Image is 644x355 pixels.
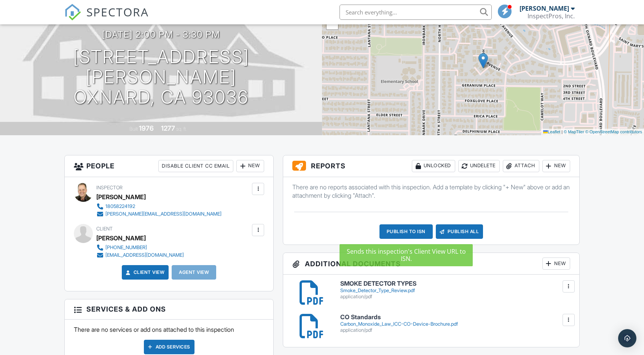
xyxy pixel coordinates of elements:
a: 18058224192 [96,203,222,210]
a: Client View [124,269,165,276]
h3: Services & Add ons [65,299,273,319]
div: [PERSON_NAME] [96,191,146,203]
img: Marker [478,53,488,69]
div: [PHONE_NUMBER] [105,245,147,251]
div: Add Services [144,340,194,354]
a: SMOKE DETECTOR TYPES Smoke_Detector_Type_Review.pdf application/pdf [340,280,570,300]
div: [EMAIL_ADDRESS][DOMAIN_NAME] [105,252,184,258]
div: Undelete [458,160,500,172]
span: Built [129,126,138,132]
a: Leaflet [543,130,560,134]
div: New [542,160,570,172]
div: Unlocked [412,160,455,172]
input: Search everything... [340,5,492,20]
div: Carbon_Monoxide_Law_ICC-CO-Device-Brochure.pdf [340,321,570,327]
a: [PHONE_NUMBER] [96,244,184,251]
a: © OpenStreetMap contributors [585,130,642,134]
img: The Best Home Inspection Software - Spectora [64,4,81,21]
span: − [330,19,335,28]
div: InspectPros, Inc. [528,12,575,20]
div: Publish All [436,224,483,239]
a: © MapTiler [564,130,584,134]
h3: Additional Documents [283,253,579,275]
a: [EMAIL_ADDRESS][DOMAIN_NAME] [96,251,184,259]
h3: [DATE] 2:00 pm - 3:30 pm [102,29,220,40]
a: [PERSON_NAME][EMAIL_ADDRESS][DOMAIN_NAME] [96,210,222,218]
a: CO Standards Carbon_Monoxide_Law_ICC-CO-Device-Brochure.pdf application/pdf [340,314,570,333]
span: SPECTORA [86,4,149,20]
div: Smoke_Detector_Type_Review.pdf [340,288,570,294]
div: application/pdf [340,327,570,333]
div: 18058224192 [105,203,135,209]
span: Inspector [96,185,123,190]
div: [PERSON_NAME][EMAIL_ADDRESS][DOMAIN_NAME] [105,211,222,217]
div: [PERSON_NAME] [96,232,146,244]
h1: [STREET_ADDRESS][PERSON_NAME] Oxnard, CA 93036 [12,47,310,107]
div: 1277 [161,124,175,132]
h6: CO Standards [340,314,570,321]
div: Publish to ISN [379,224,433,239]
h6: SMOKE DETECTOR TYPES [340,280,570,287]
span: | [561,130,563,134]
div: application/pdf [340,294,570,300]
div: 1976 [139,124,154,132]
span: Client [96,226,113,232]
h3: Reports [283,155,579,177]
div: Open Intercom Messenger [618,329,636,347]
p: There are no reports associated with this inspection. Add a template by clicking "+ New" above or... [292,183,570,200]
h3: People [65,155,273,177]
div: Disable Client CC Email [158,160,233,172]
div: Attach [503,160,539,172]
div: New [236,160,264,172]
div: New [542,257,570,270]
div: [PERSON_NAME] [520,5,569,12]
a: SPECTORA [64,10,149,26]
span: sq. ft. [176,126,187,132]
